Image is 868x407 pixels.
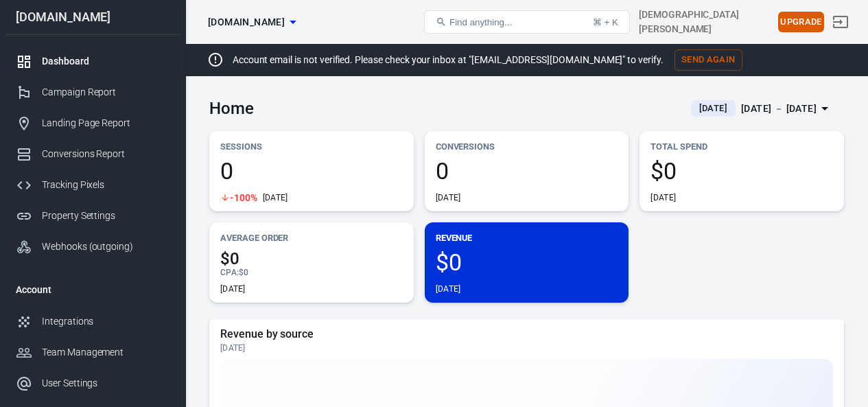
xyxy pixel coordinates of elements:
[5,139,180,170] a: Conversions Report
[680,97,844,120] button: [DATE][DATE] － [DATE]
[42,376,169,391] div: User Settings
[208,14,285,31] span: blogsspace.online
[436,231,618,245] p: Revenue
[220,159,403,183] span: 0
[42,345,169,360] div: Team Management
[230,193,257,202] span: -100%
[5,200,180,231] a: Property Settings
[42,116,169,130] div: Landing Page Report
[436,139,618,154] p: Conversions
[650,139,833,154] p: Total Spend
[5,368,180,399] a: User Settings
[42,209,169,223] div: Property Settings
[239,268,248,277] span: $0
[220,231,403,245] p: Average Order
[42,314,169,329] div: Integrations
[5,46,180,77] a: Dashboard
[5,11,180,23] div: [DOMAIN_NAME]
[5,273,180,306] li: Account
[436,251,618,274] span: $0
[5,337,180,368] a: Team Management
[639,8,773,36] div: Account id: G7gkrMRQ
[209,99,254,118] h3: Home
[5,170,180,200] a: Tracking Pixels
[233,53,664,67] p: Account email is not verified. Please check your inbox at "[EMAIL_ADDRESS][DOMAIN_NAME]" to verify.
[650,159,833,183] span: $0
[449,17,512,27] span: Find anything...
[593,17,618,27] div: ⌘ + K
[42,147,169,161] div: Conversions Report
[424,10,630,34] button: Find anything...⌘ + K
[778,12,824,33] button: Upgrade
[5,231,180,262] a: Webhooks (outgoing)
[220,342,833,353] div: [DATE]
[436,192,461,203] div: [DATE]
[42,178,169,192] div: Tracking Pixels
[5,306,180,337] a: Integrations
[263,192,288,203] div: [DATE]
[220,139,403,154] p: Sessions
[650,192,676,203] div: [DATE]
[220,283,246,294] div: [DATE]
[202,10,301,35] button: [DOMAIN_NAME]
[220,327,833,341] h5: Revenue by source
[42,240,169,254] div: Webhooks (outgoing)
[675,49,742,71] button: Send Again
[42,85,169,100] div: Campaign Report
[741,100,817,117] div: [DATE] － [DATE]
[5,77,180,108] a: Campaign Report
[824,5,857,38] a: Sign out
[436,283,461,294] div: [DATE]
[220,251,403,267] span: $0
[42,54,169,69] div: Dashboard
[436,159,618,183] span: 0
[220,268,239,277] span: CPA :
[694,102,733,115] span: [DATE]
[5,108,180,139] a: Landing Page Report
